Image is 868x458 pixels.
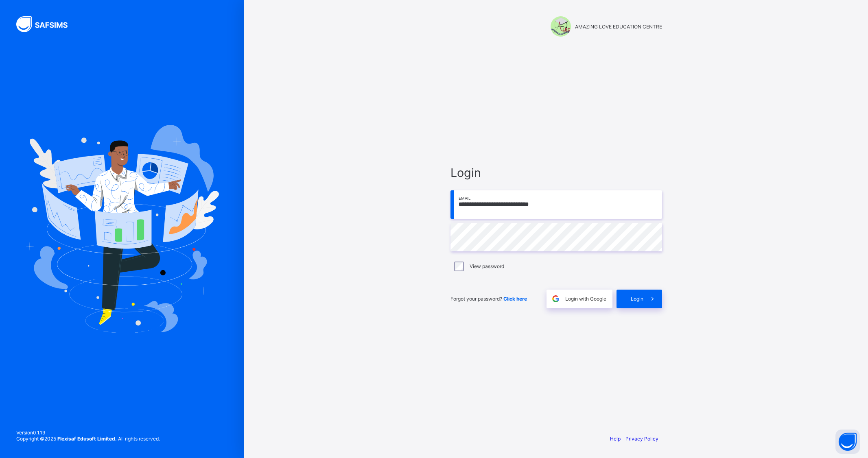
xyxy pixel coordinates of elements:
a: Click here [503,296,527,302]
span: Login [450,166,662,180]
img: SAFSIMS Logo [16,16,77,32]
a: Privacy Policy [625,436,658,442]
label: View password [470,263,504,269]
img: google.396cfc9801f0270233282035f929180a.svg [551,294,560,303]
img: Hero Image [25,125,219,333]
span: Version 0.1.19 [16,430,160,436]
span: Copyright © 2025 All rights reserved. [16,436,160,442]
span: Login [631,296,643,302]
span: Forgot your password? [450,296,527,302]
button: Open asap [835,430,860,454]
a: Help [610,436,621,442]
strong: Flexisaf Edusoft Limited. [57,436,117,442]
span: AMAZING LOVE EDUCATION CENTRE [575,24,662,30]
span: Login with Google [565,296,606,302]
